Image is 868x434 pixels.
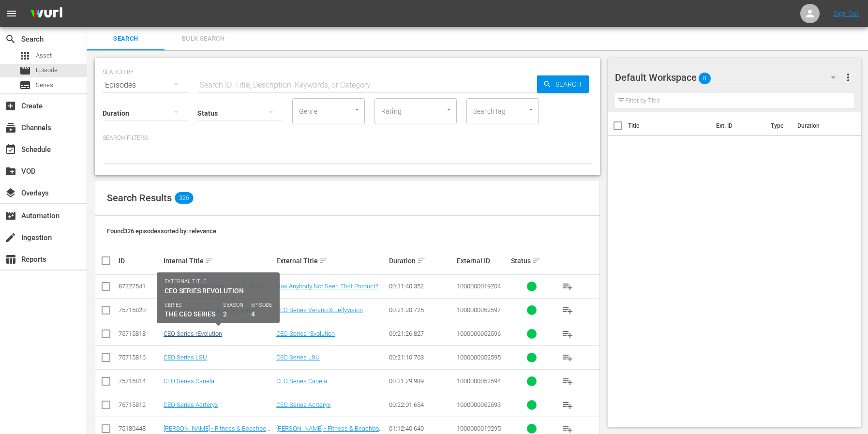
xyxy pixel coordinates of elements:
[556,370,579,393] button: playlist_add
[6,8,17,19] span: menu
[457,306,501,314] span: 1000000052597
[532,256,541,265] span: sort
[457,354,501,361] span: 1000000052595
[119,377,161,385] div: 75715814
[23,2,70,25] img: ans4CAIJ8jUAAAAAAAAAAAAAAAAAAAAAAAAgQb4GAAAAAAAAAAAAAAAAAAAAAAAAJMjXAAAAAAAAAAAAAAAAAAAAAAAAgAT5G...
[792,112,850,139] th: Duration
[164,377,214,385] a: CEO Series Canela
[119,283,161,290] div: 87727541
[417,256,426,265] span: sort
[457,401,501,408] span: 1000000052593
[457,257,508,265] div: External ID
[19,65,31,76] span: Episode
[5,254,16,265] span: Reports
[842,72,854,83] span: more_vert
[103,134,592,142] p: Search Filters:
[562,399,573,411] span: playlist_add
[319,256,328,265] span: sort
[107,227,216,235] span: Found 326 episodes sorted by: relevance
[119,425,161,432] div: 75180448
[389,401,454,408] div: 00:22:01.654
[710,112,765,139] th: Ext. ID
[119,401,161,408] div: 75715812
[556,393,579,417] button: playlist_add
[457,377,501,385] span: 1000000052594
[107,192,172,204] span: Search Results
[444,105,453,114] button: Open
[457,425,501,432] span: 1000000019295
[276,330,335,337] a: CEO Series rEvolution
[389,283,454,290] div: 00:11:40.352
[5,144,16,155] span: Schedule
[276,255,386,267] div: External Title
[842,66,854,89] button: more_vert
[562,352,573,363] span: playlist_add
[36,80,53,90] span: Series
[276,306,363,314] a: CEO Series Verano & Jellyvision
[511,255,553,267] div: Status
[562,304,573,316] span: playlist_add
[765,112,792,139] th: Type
[276,354,320,361] a: CEO Series LSU
[276,283,378,290] a: Has Anybody Not Seen That Product?
[389,354,454,361] div: 00:21:10.703
[556,322,579,345] button: playlist_add
[5,232,16,243] span: Ingestion
[175,192,193,204] span: 326
[36,51,52,60] span: Asset
[119,306,161,314] div: 75715820
[164,306,250,314] a: CEO Series Verano & Jellyvision
[5,100,16,112] span: Create
[389,377,454,385] div: 00:21:29.989
[556,346,579,369] button: playlist_add
[276,377,327,385] a: CEO Series Canela
[103,72,188,99] div: Episodes
[205,256,214,265] span: sort
[164,283,266,290] a: Has Anybody Not Seen That Product?
[389,255,454,267] div: Duration
[556,299,579,322] button: playlist_add
[5,122,16,134] span: Channels
[389,306,454,314] div: 00:21:20.725
[19,50,31,61] span: Asset
[628,112,710,139] th: Title
[119,330,161,337] div: 75715818
[526,105,536,114] button: Open
[556,275,579,298] button: playlist_add
[699,68,711,89] span: 0
[389,425,454,432] div: 01:12:40.640
[36,65,58,75] span: Episode
[164,354,207,361] a: CEO Series LSU
[389,330,454,337] div: 00:21:26.827
[276,401,330,408] a: CEO Series Acrteryx
[119,257,161,265] div: ID
[5,33,16,45] span: Search
[552,75,589,93] span: Search
[457,330,501,337] span: 1000000052596
[119,354,161,361] div: 75715816
[164,401,218,408] a: CEO Series Acrteryx
[164,330,222,337] a: CEO Series rEvolution
[562,328,573,340] span: playlist_add
[5,210,16,222] span: Automation
[562,375,573,387] span: playlist_add
[170,33,236,45] span: Bulk Search
[834,10,859,17] a: Sign Out
[562,281,573,292] span: playlist_add
[5,187,16,199] span: Overlays
[164,255,273,267] div: Internal Title
[19,79,31,91] span: Series
[352,105,361,114] button: Open
[457,283,501,290] span: 1000000019204
[615,64,845,91] div: Default Workspace
[93,33,159,45] span: Search
[5,165,16,177] span: VOD
[537,75,589,93] button: Search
